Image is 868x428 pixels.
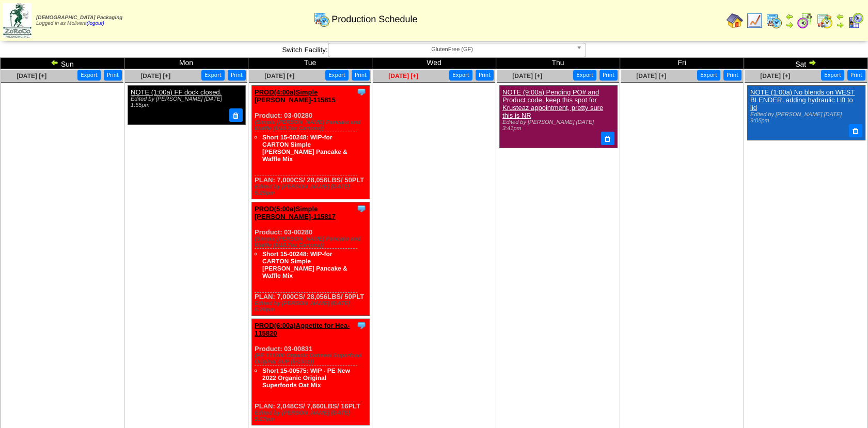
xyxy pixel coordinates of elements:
div: Edited by [PERSON_NAME] [DATE] 5:25pm [255,184,369,196]
img: Tooltip [356,203,367,214]
button: Print [599,70,618,81]
a: [DATE] [+] [264,72,294,80]
div: (PE 111300 Organic Oatmeal Superfood Original SUP (6/10oz)) [255,353,369,365]
button: Print [476,70,494,81]
div: Edited by [PERSON_NAME] [DATE] 5:27pm [255,410,369,422]
button: Export [201,70,225,81]
img: calendarblend.gif [797,12,813,29]
button: Delete Note [229,108,243,122]
img: arrowleft.gif [51,58,59,67]
span: GlutenFree (GF) [333,43,572,56]
button: Print [352,70,370,81]
td: Sat [744,58,868,69]
span: [DEMOGRAPHIC_DATA] Packaging [36,15,122,21]
div: Edited by [PERSON_NAME] [DATE] 5:26pm [255,300,369,313]
td: Thu [496,58,620,69]
button: Print [847,70,865,81]
button: Export [821,70,844,81]
a: (logout) [87,21,104,26]
a: [DATE] [+] [512,72,542,80]
a: NOTE (9:00a) Pending PO# and Product code, keep this spot for Krusteaz appointment, pretty sure t... [502,88,603,119]
img: arrowright.gif [785,21,794,29]
a: PROD(4:00a)Simple [PERSON_NAME]-115815 [255,88,336,104]
td: Fri [620,58,744,69]
td: Mon [124,58,248,69]
img: arrowleft.gif [785,12,794,21]
button: Print [228,70,246,81]
a: [DATE] [+] [140,72,170,80]
button: Print [723,70,741,81]
a: NOTE (1:00a) FF dock closed. [131,88,222,96]
a: [DATE] [+] [636,72,666,80]
span: Production Schedule [332,14,417,25]
a: PROD(5:00a)Simple [PERSON_NAME]-115817 [255,205,336,220]
img: calendarinout.gif [816,12,833,29]
a: [DATE] [+] [17,72,46,80]
img: Tooltip [356,87,367,97]
button: Export [697,70,720,81]
img: calendarprod.gif [313,11,330,27]
div: Product: 03-00280 PLAN: 7,000CS / 28,056LBS / 50PLT [252,86,370,199]
div: (Simple [PERSON_NAME] Pancake and Waffle (6/10.7oz Cartons)) [255,236,369,248]
div: Edited by [PERSON_NAME] [DATE] 1:55pm [131,96,241,108]
a: PROD(6:00a)Appetite for Hea-115820 [255,322,350,337]
img: arrowright.gif [808,58,816,67]
img: line_graph.gif [746,12,763,29]
img: calendarcustomer.gif [847,12,864,29]
div: Edited by [PERSON_NAME] [DATE] 3:41pm [502,119,612,132]
img: home.gif [727,12,743,29]
td: Tue [248,58,372,69]
img: calendarprod.gif [766,12,782,29]
button: Delete Note [849,124,862,137]
button: Export [325,70,349,81]
button: Print [104,70,122,81]
a: Short 15-00248: WIP-for CARTON Simple [PERSON_NAME] Pancake & Waffle Mix [262,250,348,279]
td: Sun [1,58,124,69]
div: (Simple [PERSON_NAME] Pancake and Waffle (6/10.7oz Cartons)) [255,119,369,132]
div: Product: 03-00831 PLAN: 2,048CS / 7,660LBS / 16PLT [252,319,370,425]
a: Short 15-00575: WIP - PE New 2022 Organic Original Superfoods Oat Mix [262,367,350,389]
div: Product: 03-00280 PLAN: 7,000CS / 28,056LBS / 50PLT [252,202,370,316]
button: Delete Note [601,132,614,145]
span: Logged in as Molivera [36,15,122,26]
a: Short 15-00248: WIP-for CARTON Simple [PERSON_NAME] Pancake & Waffle Mix [262,134,348,163]
img: zoroco-logo-small.webp [3,3,31,38]
button: Export [573,70,596,81]
td: Wed [372,58,496,69]
img: arrowleft.gif [836,12,844,21]
a: [DATE] [+] [760,72,790,80]
img: arrowright.gif [836,21,844,29]
a: NOTE (1:00a) No blends on WEST BLENDER, adding hydraulic Lift to lid [750,88,855,112]
div: Edited by [PERSON_NAME] [DATE] 9:05pm [750,112,860,124]
button: Export [449,70,472,81]
button: Export [77,70,101,81]
a: [DATE] [+] [388,72,418,80]
img: Tooltip [356,320,367,330]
